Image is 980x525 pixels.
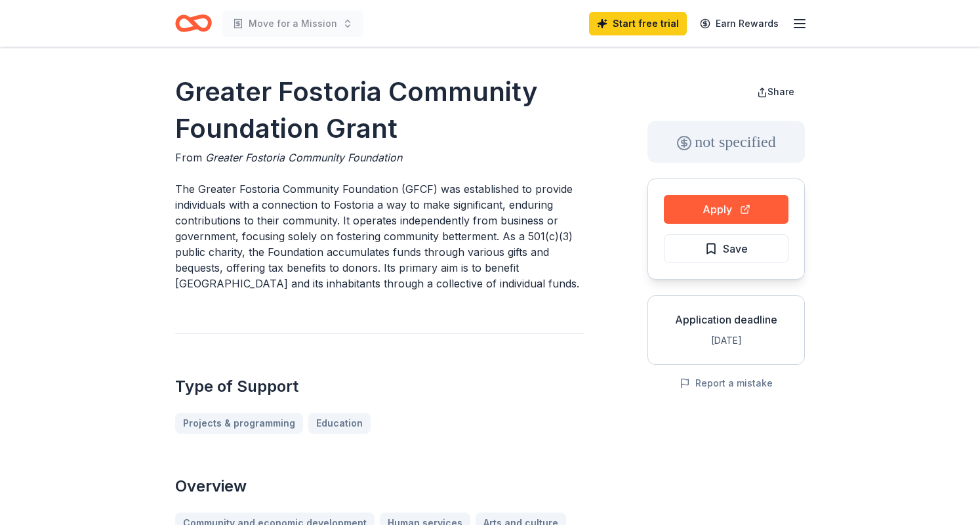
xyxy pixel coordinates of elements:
[664,195,788,224] button: Apply
[723,240,748,257] span: Save
[175,376,584,397] h2: Type of Support
[222,10,363,37] button: Move for a Mission
[589,12,687,35] a: Start free trial
[175,73,584,147] h1: Greater Fostoria Community Foundation Grant
[175,476,584,497] h2: Overview
[175,8,212,39] a: Home
[249,16,337,31] span: Move for a Mission
[664,234,788,263] button: Save
[175,181,584,291] p: The Greater Fostoria Community Foundation (GFCF) was established to provide individuals with a co...
[175,413,303,434] a: Projects & programming
[746,79,805,105] button: Share
[659,312,794,327] div: Application deadline
[205,151,402,164] span: Greater Fostoria Community Foundation
[680,375,773,391] button: Report a mistake
[175,150,584,165] div: From
[659,333,794,348] div: [DATE]
[308,413,371,434] a: Education
[692,12,786,35] a: Earn Rewards
[647,121,805,163] div: not specified
[767,86,794,97] span: Share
